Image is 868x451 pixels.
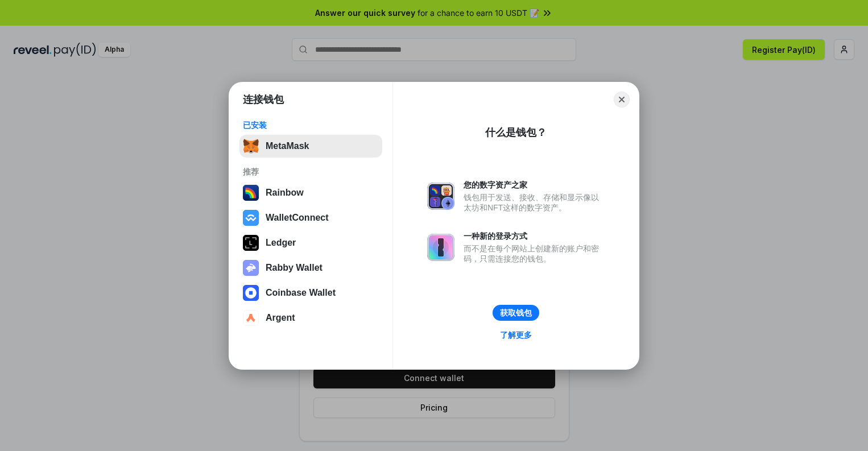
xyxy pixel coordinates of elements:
div: Rabby Wallet [266,263,323,273]
button: MetaMask [239,135,382,158]
div: 一种新的登录方式 [464,231,605,241]
h1: 连接钱包 [243,93,284,106]
img: svg+xml,%3Csvg%20xmlns%3D%22http%3A%2F%2Fwww.w3.org%2F2000%2Fsvg%22%20fill%3D%22none%22%20viewBox... [243,260,259,276]
div: Ledger [266,238,296,248]
div: Argent [266,313,295,323]
div: 而不是在每个网站上创建新的账户和密码，只需连接您的钱包。 [464,243,605,264]
img: svg+xml,%3Csvg%20width%3D%2228%22%20height%3D%2228%22%20viewBox%3D%220%200%2028%2028%22%20fill%3D... [243,210,259,226]
button: Ledger [239,231,382,254]
button: Coinbase Wallet [239,282,382,304]
button: WalletConnect [239,206,382,229]
button: Close [614,92,630,107]
div: WalletConnect [266,213,329,223]
div: MetaMask [266,141,309,151]
a: 了解更多 [493,328,539,342]
img: svg+xml,%3Csvg%20xmlns%3D%22http%3A%2F%2Fwww.w3.org%2F2000%2Fsvg%22%20width%3D%2228%22%20height%3... [243,235,259,251]
img: svg+xml,%3Csvg%20width%3D%2228%22%20height%3D%2228%22%20viewBox%3D%220%200%2028%2028%22%20fill%3D... [243,310,259,326]
div: 已安装 [243,120,379,130]
div: 钱包用于发送、接收、存储和显示像以太坊和NFT这样的数字资产。 [464,192,605,213]
img: svg+xml,%3Csvg%20width%3D%22120%22%20height%3D%22120%22%20viewBox%3D%220%200%20120%20120%22%20fil... [243,185,259,201]
div: Coinbase Wallet [266,288,336,298]
div: 您的数字资产之家 [464,180,605,190]
div: 了解更多 [500,330,532,340]
div: 推荐 [243,167,379,177]
button: 获取钱包 [493,305,539,321]
div: 什么是钱包？ [485,126,547,139]
div: Rainbow [266,188,304,198]
img: svg+xml,%3Csvg%20width%3D%2228%22%20height%3D%2228%22%20viewBox%3D%220%200%2028%2028%22%20fill%3D... [243,285,259,301]
img: svg+xml,%3Csvg%20fill%3D%22none%22%20height%3D%2233%22%20viewBox%3D%220%200%2035%2033%22%20width%... [243,138,259,154]
div: 获取钱包 [500,308,532,318]
img: svg+xml,%3Csvg%20xmlns%3D%22http%3A%2F%2Fwww.w3.org%2F2000%2Fsvg%22%20fill%3D%22none%22%20viewBox... [427,183,454,210]
button: Rainbow [239,181,382,204]
button: Rabby Wallet [239,256,382,279]
img: svg+xml,%3Csvg%20xmlns%3D%22http%3A%2F%2Fwww.w3.org%2F2000%2Fsvg%22%20fill%3D%22none%22%20viewBox... [427,234,454,261]
button: Argent [239,307,382,329]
